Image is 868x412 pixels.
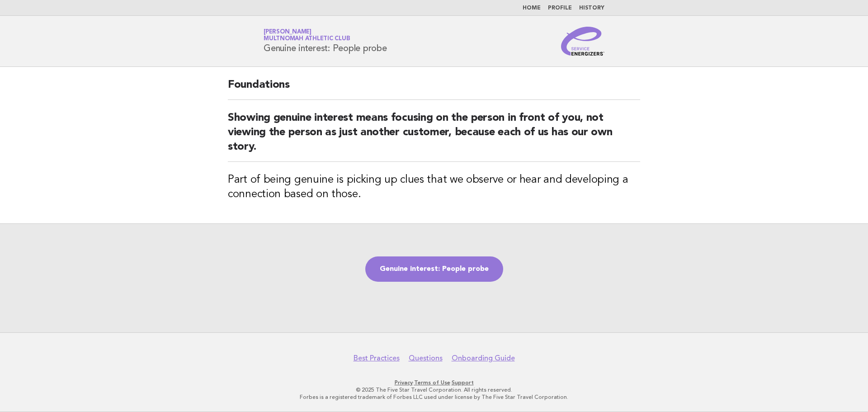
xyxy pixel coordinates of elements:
a: Genuine interest: People probe [365,256,503,282]
a: Onboarding Guide [452,354,515,363]
a: Home [523,5,541,11]
p: · · [157,379,711,386]
span: Multnomah Athletic Club [264,36,350,42]
p: © 2025 The Five Star Travel Corporation. All rights reserved. [157,386,711,393]
h3: Part of being genuine is picking up clues that we observe or hear and developing a connection bas... [228,173,640,202]
a: [PERSON_NAME]Multnomah Athletic Club [264,29,350,42]
a: Profile [548,5,572,11]
a: Terms of Use [414,379,450,386]
a: Questions [409,354,443,363]
h2: Showing genuine interest means focusing on the person in front of you, not viewing the person as ... [228,111,640,162]
h2: Foundations [228,78,640,100]
a: Support [452,379,474,386]
a: Privacy [395,379,413,386]
p: Forbes is a registered trademark of Forbes LLC used under license by The Five Star Travel Corpora... [157,393,711,401]
a: Best Practices [354,354,400,363]
img: Service Energizers [561,27,604,56]
h1: Genuine interest: People probe [264,29,387,53]
a: History [579,5,604,11]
